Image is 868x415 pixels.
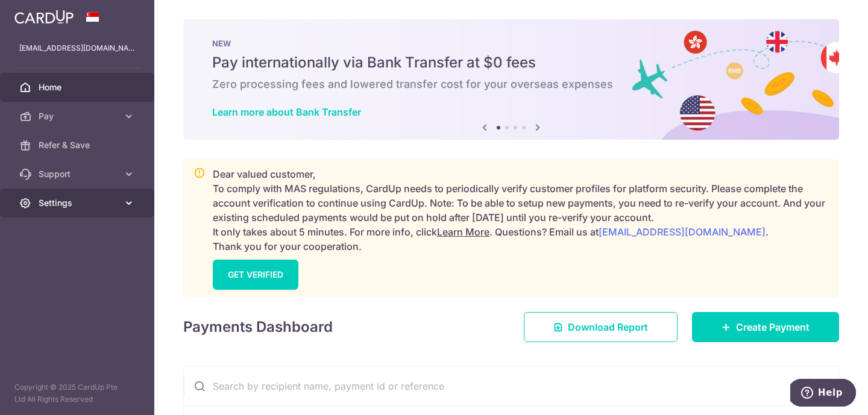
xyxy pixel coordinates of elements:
span: Help [28,8,52,19]
h6: Zero processing fees and lowered transfer cost for your overseas expenses [212,77,810,92]
p: NEW [212,39,810,48]
a: [EMAIL_ADDRESS][DOMAIN_NAME] [599,226,766,238]
span: Pay [39,110,118,122]
span: Download Report [568,320,648,334]
p: [EMAIL_ADDRESS][DOMAIN_NAME] [19,42,135,54]
span: Refer & Save [39,139,118,151]
h4: Payments Dashboard [183,316,333,338]
h5: Pay internationally via Bank Transfer at $0 fees [212,53,810,72]
a: Learn more about Bank Transfer [212,106,361,118]
a: GET VERIFIED [213,260,298,290]
span: Home [39,81,118,93]
iframe: Opens a widget where you can find more information [790,379,856,409]
span: Create Payment [736,320,810,334]
img: CardUp [14,10,74,24]
input: Search by recipient name, payment id or reference [184,367,810,405]
p: Dear valued customer, To comply with MAS regulations, CardUp needs to periodically verify custome... [213,167,829,254]
a: Download Report [524,312,678,342]
img: Bank transfer banner [183,19,839,140]
span: Settings [39,197,118,209]
a: Create Payment [692,312,839,342]
span: Support [39,168,118,180]
a: Learn More [437,226,489,238]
